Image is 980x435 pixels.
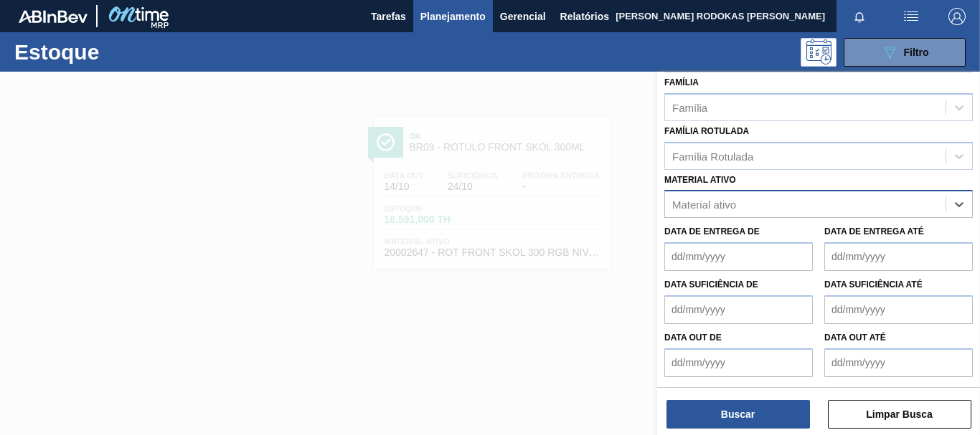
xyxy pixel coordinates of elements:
label: Data suficiência até [824,279,923,290]
label: Família Rotulada [664,126,749,136]
input: dd/mm/yyyy [664,348,813,377]
label: Data out até [824,333,886,343]
div: Pogramando: nenhum usuário selecionado [801,38,837,67]
div: Família [672,101,707,113]
img: userActions [903,8,920,25]
button: Notificações [837,6,882,27]
label: Data de Entrega até [824,226,924,236]
label: Data de Entrega de [664,226,760,236]
input: dd/mm/yyyy [664,295,813,324]
div: Material ativo [672,199,736,211]
span: Relatórios [560,8,609,25]
span: Filtro [904,47,929,58]
h1: Estoque [14,44,215,60]
input: dd/mm/yyyy [664,242,813,271]
img: Logout [948,8,966,25]
input: dd/mm/yyyy [824,348,973,377]
span: Gerencial [500,8,546,25]
input: dd/mm/yyyy [824,295,973,324]
span: Planejamento [420,8,486,25]
label: Data out de [664,333,722,343]
label: Família [664,77,699,87]
label: Material ativo [664,175,736,185]
button: Filtro [844,38,966,67]
span: Tarefas [371,8,406,25]
img: TNhmsLtSVTkK8tSr43FrP2fwEKptu5GPRR3wAAAABJRU5ErkJggg== [19,10,88,23]
div: Família Rotulada [672,150,753,162]
label: Data suficiência de [664,279,758,290]
input: dd/mm/yyyy [824,242,973,271]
